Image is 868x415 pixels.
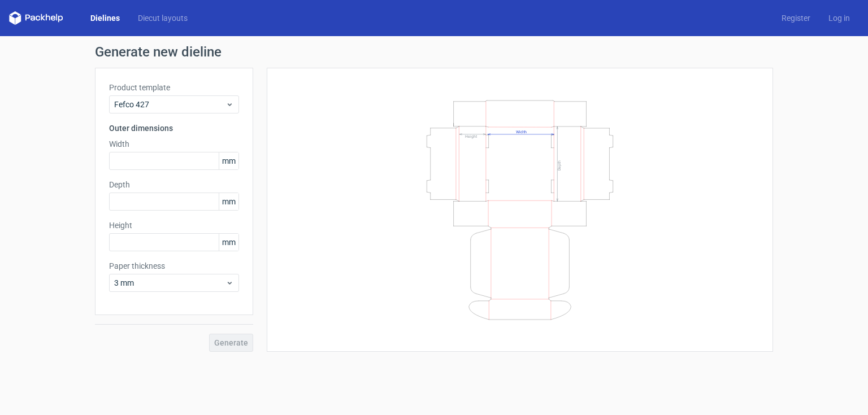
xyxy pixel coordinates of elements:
[219,234,238,251] span: mm
[557,160,562,170] text: Depth
[95,45,773,59] h1: Generate new dieline
[109,138,239,150] label: Width
[109,179,239,190] label: Depth
[516,129,527,134] text: Width
[114,277,225,289] span: 3 mm
[109,260,239,272] label: Paper thickness
[109,123,239,134] h3: Outer dimensions
[819,12,859,24] a: Log in
[129,12,197,24] a: Diecut layouts
[114,99,225,110] span: Fefco 427
[772,12,819,24] a: Register
[81,12,129,24] a: Dielines
[219,152,238,169] span: mm
[109,82,239,93] label: Product template
[465,134,477,138] text: Height
[109,220,239,231] label: Height
[219,193,238,210] span: mm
